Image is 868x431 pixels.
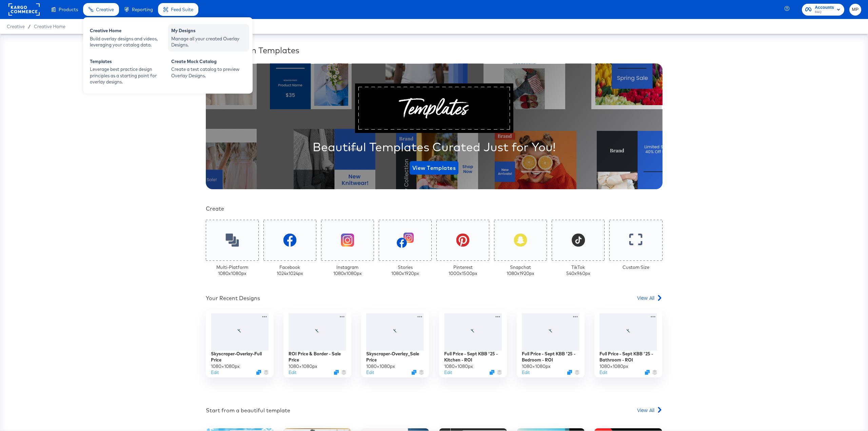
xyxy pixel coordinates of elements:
a: Creative Home [34,24,65,29]
div: Your Recent Designs [206,294,260,302]
button: Edit [444,369,452,376]
span: View All [637,294,654,301]
div: Custom Size [623,264,649,271]
button: View Templates [410,161,458,175]
span: B&Q [815,9,834,15]
button: Edit [599,369,607,376]
div: Skyscraper-Overlay-Full Price1080×1080pxEditDuplicate [206,310,274,377]
div: Instagram 1080 x 1080 px [333,264,362,277]
div: Full Price - Sept KBB '25 - Bathroom - ROI1080×1080pxEditDuplicate [594,310,662,377]
button: Edit [211,369,219,376]
span: Feed Suite [171,7,193,12]
div: TikTok 540 x 960 px [566,264,590,277]
span: Creative [7,24,25,29]
div: Full Price - Sept KBB '25 - Kitchen - ROI1080×1080pxEditDuplicate [439,310,507,377]
div: 1080 × 1080 px [522,363,551,370]
div: Full Price - Sept KBB '25 - Bedroom - ROI [522,351,579,363]
button: Edit [366,369,374,376]
a: View All [637,294,663,304]
div: 1080 × 1080 px [289,363,317,370]
svg: Duplicate [645,370,650,375]
div: Pinterest 1000 x 1500 px [449,264,477,277]
div: Full Price - Sept KBB '25 - Bathroom - ROI [599,351,657,363]
div: Skyscraper-Overlay_Sale Price [366,351,424,363]
div: 1080 × 1080 px [366,363,395,370]
div: Full Price - Sept KBB '25 - Kitchen - ROI [444,351,502,363]
svg: Duplicate [490,370,494,375]
div: Skyscraper-Overlay-Full Price [211,351,269,363]
div: 1080 × 1080 px [444,363,473,370]
svg: Duplicate [334,370,339,375]
div: Facebook 1024 x 1024 px [277,264,303,277]
div: ROI Price & Border - Sale Price1080×1080pxEditDuplicate [283,310,351,377]
div: Multi-Platform 1080 x 1080 px [216,264,248,277]
span: Reporting [132,7,153,12]
div: Full Price - Sept KBB '25 - Bedroom - ROI1080×1080pxEditDuplicate [517,310,585,377]
span: View Templates [412,163,456,173]
button: AccountsB&Q [802,4,844,16]
span: Accounts [815,4,834,11]
div: Beautiful Templates Curated Just for You! [313,138,556,155]
div: Snapchat 1080 x 1920 px [507,264,534,277]
div: Create [206,205,663,213]
span: / [25,24,34,29]
div: Stories 1080 x 1920 px [391,264,419,277]
a: View All [637,407,663,416]
button: Edit [522,369,530,376]
span: View All [637,407,654,413]
div: ROI Price & Border - Sale Price [289,351,346,363]
div: Skyscraper-Overlay_Sale Price1080×1080pxEditDuplicate [361,310,429,377]
div: 1080 × 1080 px [211,363,240,370]
span: Creative [96,7,114,12]
span: Products [59,7,78,12]
div: Your Custom Templates [206,44,663,56]
div: 1080 × 1080 px [599,363,628,370]
button: Edit [289,369,296,376]
svg: Duplicate [567,370,572,375]
span: MP [852,6,859,14]
button: MP [849,4,861,16]
svg: Duplicate [412,370,416,375]
svg: Duplicate [256,370,261,375]
div: Start from a beautiful template [206,407,290,414]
